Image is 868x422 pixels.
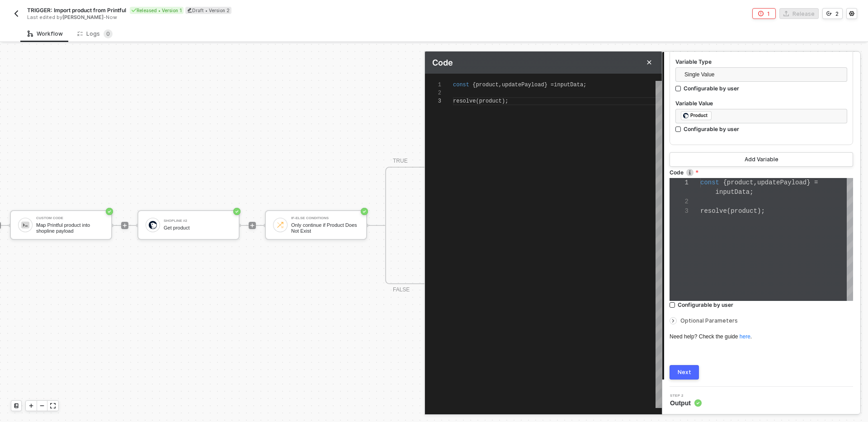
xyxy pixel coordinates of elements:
[723,179,726,186] span: {
[425,97,441,105] div: 3
[826,11,832,16] span: icon-versioning
[680,317,738,324] span: Optional Parameters
[27,14,413,21] div: Last edited by - Now
[670,399,702,408] span: Output
[684,125,739,133] div: Configurable by user
[767,10,770,18] div: 1
[185,7,231,14] div: Draft • Version 2
[670,152,853,167] button: Add Variable
[752,8,776,19] button: 1
[453,82,469,88] span: const
[684,68,842,81] span: Single Value
[551,82,554,88] span: =
[11,8,22,19] button: back
[50,403,56,408] span: icon-expand
[727,207,731,215] span: (
[104,29,113,38] sup: 0
[683,113,689,118] img: fieldIcon
[425,89,441,97] div: 2
[28,403,34,408] span: icon-play
[727,179,754,186] span: product
[644,57,655,68] button: Close
[425,81,441,89] div: 1
[807,179,810,186] span: }
[686,169,693,176] img: icon-info
[700,207,727,215] span: resolve
[670,197,689,206] div: 2
[28,30,63,38] div: Workflow
[849,11,854,16] span: icon-settings
[479,98,502,104] span: product
[670,178,689,188] div: 1
[750,188,753,196] span: ;
[453,98,476,104] span: resolve
[835,10,839,18] div: 2
[476,98,479,104] span: (
[740,333,750,340] a: here
[554,82,583,88] span: inputData
[684,84,739,92] div: Configurable by user
[583,82,586,88] span: ;
[39,403,45,408] span: icon-minus
[675,99,847,107] label: Variable Value
[745,156,778,163] div: Add Variable
[13,10,20,17] img: back
[700,179,719,186] span: const
[670,169,853,176] label: Code
[27,6,126,14] span: TRIGGER: Import product from Printful
[678,301,733,309] div: Configurable by user
[675,58,847,66] label: Variable Type
[822,8,843,19] button: 2
[754,179,757,186] span: ,
[670,206,689,216] div: 3
[670,394,702,398] span: Step 2
[670,365,699,380] button: Next
[502,98,508,104] span: );
[502,82,544,88] span: updatePayload
[757,179,807,186] span: updatePayload
[187,8,192,13] span: icon-edit
[716,188,750,196] span: inputData
[690,112,708,120] div: Product
[670,318,676,324] span: icon-arrow-right-small
[779,8,819,19] button: Release
[700,178,701,188] textarea: Editor content;Press Alt+F1 for Accessibility Options.
[757,207,765,215] span: );
[432,58,453,67] span: Code
[476,82,498,88] span: product
[499,82,502,88] span: ,
[814,179,818,186] span: =
[509,97,509,105] textarea: Editor content;Press Alt+F1 for Accessibility Options.
[678,369,691,376] div: Next
[670,316,853,326] div: Optional Parameters
[130,7,184,14] div: Released • Version 1
[77,29,113,38] div: Logs
[544,82,547,88] span: }
[62,14,104,20] span: [PERSON_NAME]
[731,207,757,215] span: product
[758,11,764,16] span: icon-error-page
[472,82,476,88] span: {
[670,333,853,341] div: Need help? Check the guide .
